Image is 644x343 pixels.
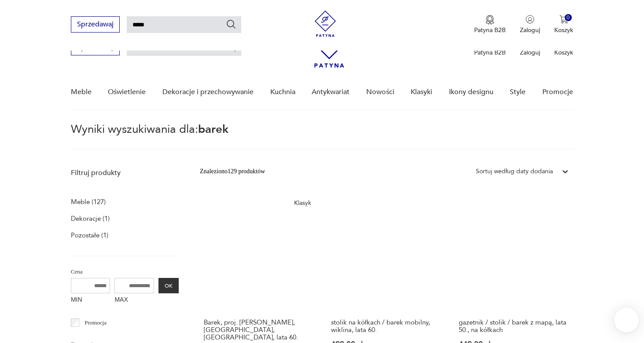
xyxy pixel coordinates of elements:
[71,124,573,150] p: Wyniki wyszukiwania dla:
[71,196,106,208] a: Meble (127)
[520,26,540,34] p: Zaloguj
[108,75,146,109] a: Oświetlenie
[565,14,572,22] div: 0
[474,15,506,34] button: Patyna B2B
[312,75,350,109] a: Antykwariat
[200,167,265,176] div: Znaleziono 129 produktów
[476,167,553,176] div: Sortuj według daty dodania
[114,293,154,307] label: MAX
[71,22,120,28] a: Sprzedawaj
[312,11,339,37] img: Patyna - sklep z meblami i dekoracjami vintage
[559,15,568,24] img: Ikona koszyka
[270,75,295,109] a: Kuchnia
[71,45,120,51] a: Sprzedawaj
[85,318,107,328] p: Promocja
[474,48,506,57] p: Patyna B2B
[331,319,442,334] h3: stolik na kółkach / barek mobilny, wiklina, lata 60.
[459,319,569,334] h3: gazetnik / stolik / barek z mapą, lata 50., na kółkach
[474,15,506,34] a: Ikona medaluPatyna B2B
[204,319,314,341] h3: Barek, proj. [PERSON_NAME], [GEOGRAPHIC_DATA], [GEOGRAPHIC_DATA], lata 60.
[71,293,110,307] label: MIN
[526,15,534,24] img: Ikonka użytkownika
[162,75,254,109] a: Dekoracje i przechowywanie
[520,48,540,57] p: Zaloguj
[449,75,493,109] a: Ikony designu
[71,212,110,225] a: Dekoracje (1)
[71,168,179,178] p: Filtruj produkty
[554,15,573,34] button: 0Koszyk
[510,75,526,109] a: Style
[71,229,108,241] a: Pozostałe (1)
[520,15,540,34] button: Zaloguj
[158,278,179,293] button: OK
[614,308,639,332] iframe: Smartsupp widget button
[554,26,573,34] p: Koszyk
[366,75,394,109] a: Nowości
[198,121,228,137] span: barek
[474,26,506,34] p: Patyna B2B
[411,75,432,109] a: Klasyki
[226,19,236,29] button: Szukaj
[542,75,573,109] a: Promocje
[71,75,92,109] a: Meble
[554,48,573,57] p: Koszyk
[71,16,120,33] button: Sprzedawaj
[71,267,179,277] p: Cena
[486,15,494,25] img: Ikona medalu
